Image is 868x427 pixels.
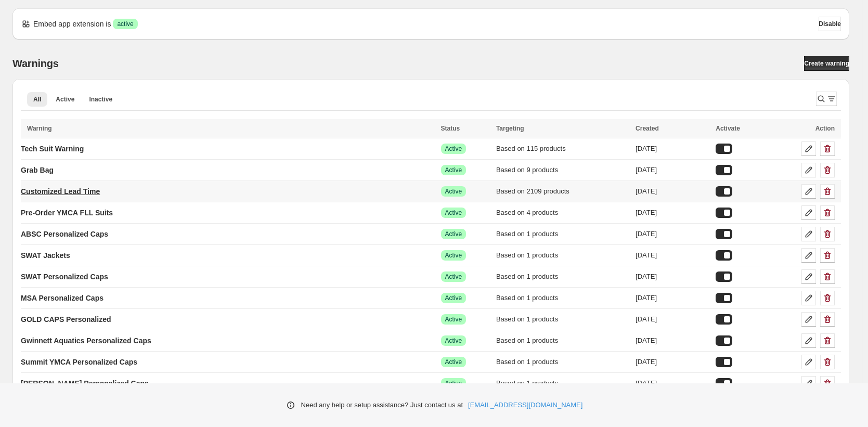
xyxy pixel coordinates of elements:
a: Tech Suit Warning [21,140,84,157]
div: Based on 9 products [496,165,629,175]
div: Based on 1 products [496,271,629,282]
div: Based on 115 products [496,144,629,154]
span: Active [445,145,462,153]
span: Create warning [804,59,849,68]
span: All [33,95,41,103]
div: [DATE] [636,293,709,303]
span: Active [445,379,462,387]
a: SWAT Personalized Caps [21,268,108,285]
a: SWAT Jackets [21,247,70,264]
p: Gwinnett Aquatics Personalized Caps [21,335,151,346]
div: Based on 1 products [496,250,629,261]
span: Active [445,337,462,345]
span: Activate [716,125,740,132]
a: [EMAIL_ADDRESS][DOMAIN_NAME] [468,400,582,410]
span: Created [636,125,659,132]
div: [DATE] [636,165,709,175]
div: [DATE] [636,229,709,239]
div: [DATE] [636,186,709,197]
p: SWAT Jackets [21,250,70,261]
span: active [117,20,133,28]
span: Active [445,294,462,302]
p: Summit YMCA Personalized Caps [21,357,137,367]
span: Targeting [496,125,524,132]
span: Active [445,315,462,324]
div: Based on 1 products [496,378,629,389]
p: Pre-Order YMCA FLL Suits [21,208,113,218]
div: Based on 4 products [496,208,629,218]
span: Action [815,125,835,132]
div: [DATE] [636,271,709,282]
span: Active [445,273,462,281]
a: [PERSON_NAME] Personalized Caps [21,375,149,392]
span: Inactive [89,95,112,103]
button: Search and filter results [816,92,837,106]
span: Active [445,358,462,366]
p: MSA Personalized Caps [21,293,103,303]
span: Status [441,125,460,132]
span: Active [445,230,462,238]
div: Based on 1 products [496,335,629,346]
div: [DATE] [636,335,709,346]
p: Embed app extension is [33,19,111,29]
div: Based on 1 products [496,229,629,239]
a: ABSC Personalized Caps [21,226,108,242]
div: Based on 1 products [496,357,629,367]
p: Tech Suit Warning [21,144,84,154]
p: ABSC Personalized Caps [21,229,108,239]
span: Active [445,187,462,196]
div: [DATE] [636,144,709,154]
div: [DATE] [636,357,709,367]
span: Active [445,251,462,260]
div: [DATE] [636,314,709,325]
p: GOLD CAPS Personalized [21,314,111,325]
div: Based on 1 products [496,314,629,325]
span: Active [445,209,462,217]
span: Disable [819,20,841,28]
span: Active [445,166,462,174]
p: SWAT Personalized Caps [21,271,108,282]
div: Based on 2109 products [496,186,629,197]
div: Based on 1 products [496,293,629,303]
a: Customized Lead Time [21,183,100,200]
p: [PERSON_NAME] Personalized Caps [21,378,149,389]
a: GOLD CAPS Personalized [21,311,111,328]
div: [DATE] [636,378,709,389]
a: Summit YMCA Personalized Caps [21,354,137,370]
p: Customized Lead Time [21,186,100,197]
div: [DATE] [636,208,709,218]
div: [DATE] [636,250,709,261]
h2: Warnings [12,57,59,70]
button: Disable [819,17,841,31]
a: MSA Personalized Caps [21,290,103,306]
a: Gwinnett Aquatics Personalized Caps [21,332,151,349]
span: Active [56,95,74,103]
a: Create warning [804,56,849,71]
span: Warning [27,125,52,132]
p: Grab Bag [21,165,54,175]
a: Grab Bag [21,162,54,178]
a: Pre-Order YMCA FLL Suits [21,204,113,221]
